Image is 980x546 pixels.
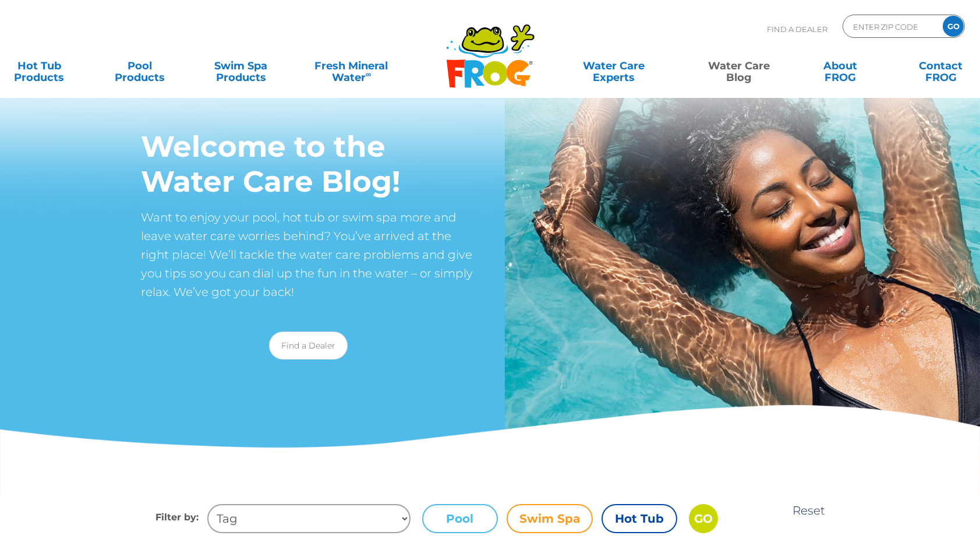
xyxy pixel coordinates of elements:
[852,18,931,35] input: Zip Code Form
[943,16,964,37] input: GO
[550,54,678,78] a: Water CareExperts
[155,504,207,533] h4: Filter by:
[101,54,179,78] a: PoolProducts
[269,332,348,360] a: Find a Dealer
[422,504,498,533] label: Pool
[201,54,280,78] a: Swim SpaProducts
[793,503,825,517] a: Reset
[801,54,879,78] a: AboutFROG
[366,69,372,79] sup: ∞
[302,54,400,78] a: Fresh MineralWater∞
[507,504,593,533] label: Swim Spa
[901,54,980,78] a: ContactFROG
[689,504,718,533] input: GO
[700,54,779,78] a: Water CareBlog
[602,504,677,533] label: Hot Tub
[767,15,827,44] p: Find A Dealer
[141,208,476,301] p: Want to enjoy your pool, hot tub or swim spa more and leave water care worries behind? You’ve arr...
